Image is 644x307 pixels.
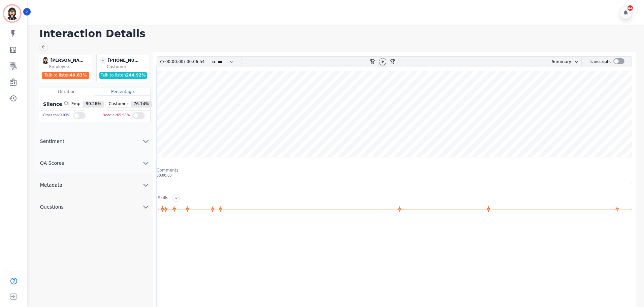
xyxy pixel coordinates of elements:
[49,64,91,69] div: Employee
[142,159,150,167] svg: chevron down
[35,204,69,210] span: Questions
[142,137,150,145] svg: chevron down
[51,57,84,64] div: [PERSON_NAME]
[589,57,611,67] div: Transcripts
[70,73,87,78] span: 40.83 %
[108,57,142,64] div: [PHONE_NUMBER]
[35,160,70,166] span: QA Scores
[142,203,150,211] svg: chevron down
[126,73,146,78] span: 244.92 %
[83,101,104,107] span: 90.26 %
[4,5,20,22] img: Bordered avatar
[185,57,204,67] div: 00:06:54
[157,167,632,173] div: Comments
[158,195,168,202] div: Skills
[95,88,150,95] div: Percentage
[39,28,637,40] h1: Interaction Details
[574,59,579,64] svg: chevron down
[99,57,107,64] span: -
[106,101,131,107] span: Customer
[546,57,571,67] div: Summary
[142,181,150,189] svg: chevron down
[131,101,152,107] span: 76.14 %
[157,173,632,178] div: 00:00:00
[35,174,153,196] button: Metadata chevron down
[42,72,90,79] div: Talk to listen
[35,130,153,152] button: Sentiment chevron down
[35,182,68,188] span: Metadata
[42,101,68,108] div: Silence
[627,5,633,11] div: 44
[43,111,70,120] div: Cross talk 0.03 %
[69,101,83,107] span: Emp
[165,57,206,67] div: /
[107,64,148,69] div: Customer
[165,57,184,67] div: 00:00:00
[35,138,70,145] span: Sentiment
[39,88,95,95] div: Duration
[35,196,153,218] button: Questions chevron down
[103,111,130,120] div: Dead air 65.98 %
[571,59,579,64] button: chevron down
[35,152,153,174] button: QA Scores chevron down
[99,72,147,79] div: Talk to listen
